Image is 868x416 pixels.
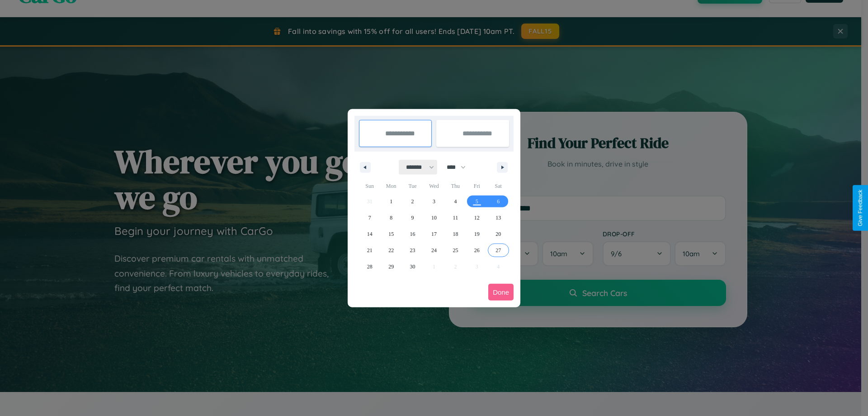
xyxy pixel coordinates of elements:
span: 22 [388,242,394,258]
span: 26 [474,242,480,258]
span: 4 [454,193,457,210]
button: 5 [466,193,487,210]
button: 12 [466,210,487,226]
span: Sat [488,179,509,193]
span: 9 [411,210,414,226]
span: 12 [474,210,480,226]
button: 27 [488,242,509,258]
button: 16 [402,226,423,242]
button: 19 [466,226,487,242]
span: 6 [497,193,500,210]
span: 24 [431,242,437,258]
button: 17 [423,226,444,242]
button: Done [488,284,514,301]
button: 6 [488,193,509,210]
span: 10 [431,210,437,226]
button: 3 [423,193,444,210]
button: 11 [445,210,466,226]
button: 25 [445,242,466,258]
div: Give Feedback [857,190,863,226]
span: Thu [445,179,466,193]
span: 8 [390,210,392,226]
button: 29 [380,258,401,275]
span: Fri [466,179,487,193]
span: 3 [433,193,435,210]
span: 23 [410,242,415,258]
button: 18 [445,226,466,242]
span: 1 [390,193,392,210]
span: 17 [431,226,437,242]
button: 26 [466,242,487,258]
button: 21 [359,242,380,258]
span: 16 [410,226,415,242]
span: 7 [368,210,371,226]
span: 19 [474,226,480,242]
button: 24 [423,242,444,258]
span: 25 [453,242,458,258]
button: 15 [380,226,401,242]
span: Wed [423,179,444,193]
span: 11 [453,210,458,226]
span: 18 [453,226,458,242]
button: 4 [445,193,466,210]
button: 28 [359,258,380,275]
span: 13 [495,210,501,226]
span: 5 [476,193,478,210]
span: 29 [388,258,394,275]
button: 30 [402,258,423,275]
span: 20 [495,226,501,242]
span: 14 [367,226,373,242]
span: 15 [388,226,394,242]
span: Mon [380,179,401,193]
button: 8 [380,210,401,226]
button: 20 [488,226,509,242]
span: Sun [359,179,380,193]
button: 23 [402,242,423,258]
button: 9 [402,210,423,226]
span: 2 [411,193,414,210]
button: 22 [380,242,401,258]
span: 21 [367,242,373,258]
button: 13 [488,210,509,226]
button: 2 [402,193,423,210]
button: 14 [359,226,380,242]
button: 7 [359,210,380,226]
span: 28 [367,258,373,275]
button: 1 [380,193,401,210]
span: Tue [402,179,423,193]
span: 30 [410,258,415,275]
button: 10 [423,210,444,226]
span: 27 [495,242,501,258]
